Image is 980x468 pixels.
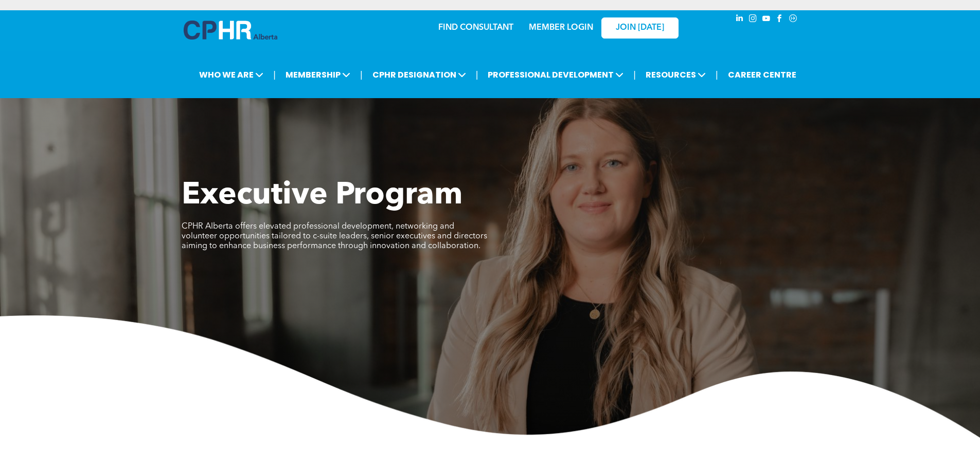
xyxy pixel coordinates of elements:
[725,65,799,84] a: CAREER CENTRE
[643,65,709,84] span: RESOURCES
[476,64,478,85] li: |
[761,13,772,27] a: youtube
[788,13,799,27] a: Social network
[529,24,593,32] a: MEMBER LOGIN
[485,65,627,84] span: PROFESSIONAL DEVELOPMENT
[747,13,759,27] a: instagram
[273,64,276,85] li: |
[774,13,786,27] a: facebook
[438,24,513,32] a: FIND CONSULTANT
[282,65,353,84] span: MEMBERSHIP
[601,17,679,39] a: JOIN [DATE]
[360,64,363,85] li: |
[616,23,664,33] span: JOIN [DATE]
[196,65,266,84] span: WHO WE ARE
[369,65,469,84] span: CPHR DESIGNATION
[184,21,277,40] img: A blue and white logo for cp alberta
[734,13,745,27] a: linkedin
[182,180,462,211] span: Executive Program
[716,64,718,85] li: |
[182,222,487,250] span: CPHR Alberta offers elevated professional development, networking and volunteer opportunities tai...
[633,64,636,85] li: |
